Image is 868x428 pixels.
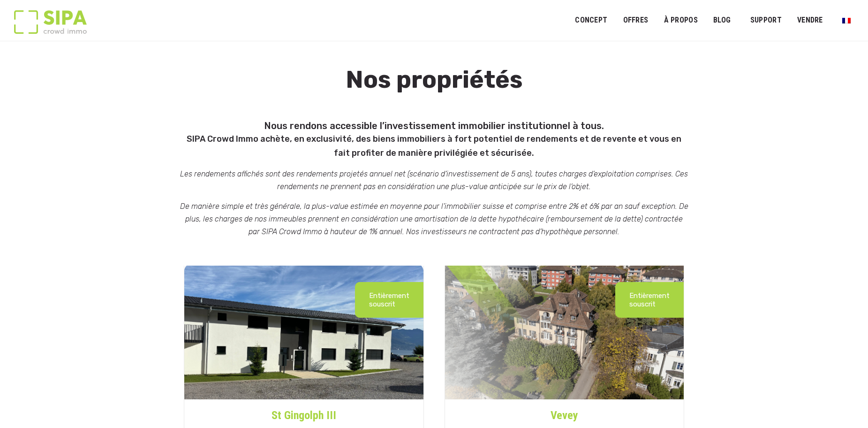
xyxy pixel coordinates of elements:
img: Logo [14,10,87,34]
a: Blog [707,10,737,31]
a: St Gingolph III [184,399,423,424]
nav: Menu principal [575,8,854,32]
p: Entièrement souscrit [629,291,670,308]
a: Concept [569,10,613,31]
a: SUPPORT [744,10,788,31]
a: Vevey [445,399,684,424]
h1: Nos propriétés [179,67,689,115]
p: SIPA Crowd Immo achète, en exclusivité, des biens immobiliers à fort potentiel de rendements et d... [179,132,689,160]
h5: Nous rendons accessible l’investissement immobilier institutionnel à tous. [179,116,689,160]
em: Les rendements affichés sont des rendements projetés annuel net (scénario d’investissement de 5 a... [180,169,688,191]
a: VENDRE [791,10,829,31]
p: Entièrement souscrit [369,291,409,308]
em: De manière simple et très générale, la plus-value estimée en moyenne pour l’immobilier suisse et ... [180,202,688,236]
img: Français [842,18,851,23]
a: Passer à [836,11,857,29]
a: À PROPOS [657,10,704,31]
img: st-gin-iii [184,266,423,399]
a: OFFRES [617,10,654,31]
